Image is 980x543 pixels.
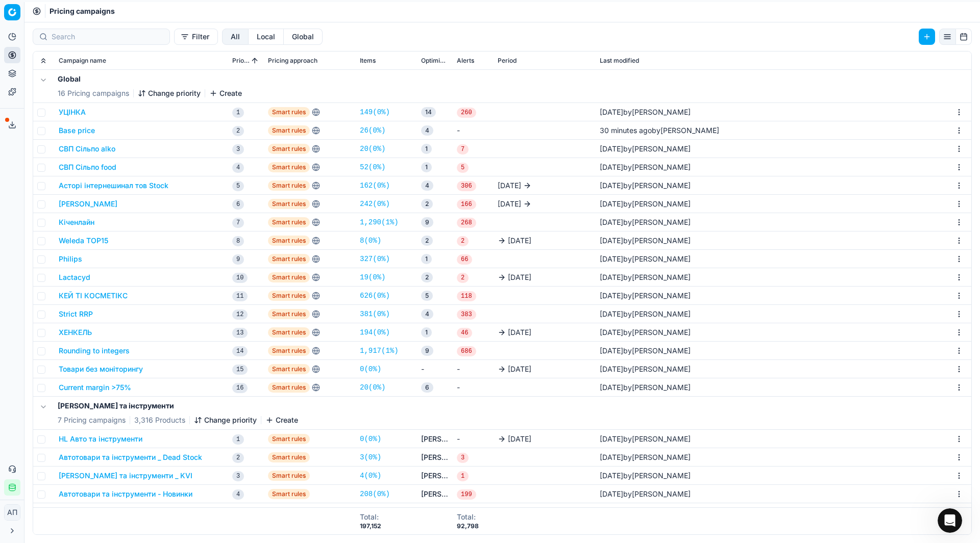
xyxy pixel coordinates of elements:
span: [DATE] [508,236,531,246]
button: КЕЙ ТІ КОСМЕТІКС [59,291,128,301]
span: [DATE] [508,327,531,338]
button: Автотовари та інструменти - Новинки [59,489,192,499]
span: 686 [457,346,476,356]
button: УЦІНКА [59,107,86,117]
span: [DATE] [600,218,623,226]
a: 162(0%) [360,180,390,191]
span: 268 [457,218,476,228]
span: [DATE] [600,108,623,116]
span: 66 [457,254,472,265]
span: 14 [232,346,248,356]
span: 2 [232,453,244,463]
span: [DATE] [600,254,623,263]
a: 0(0%) [360,434,381,444]
td: - [453,360,494,378]
span: Priority [232,57,250,65]
span: 6 [421,382,433,393]
a: 19(0%) [360,272,385,282]
span: 5 [232,181,244,191]
a: 381(0%) [360,309,390,319]
div: by [PERSON_NAME] [600,180,691,191]
div: by [PERSON_NAME] [600,199,691,209]
span: 383 [457,309,476,320]
span: 2 [457,236,469,246]
button: АП [4,504,20,521]
span: 1 [421,254,432,264]
input: Search [52,32,163,42]
a: [PERSON_NAME] та інструменти [421,434,449,444]
div: by [PERSON_NAME] [600,327,691,338]
span: 3,316 Products [134,415,185,425]
span: Pricing campaigns [50,6,115,16]
span: 9 [232,254,244,265]
span: Smart rules [268,291,310,301]
span: 2 [421,199,433,209]
span: 199 [457,489,476,500]
button: Strict RRP [59,309,93,319]
span: АП [5,505,20,520]
a: 4(0%) [360,471,381,481]
span: [DATE] [600,199,623,208]
button: Create [209,88,242,98]
div: by [PERSON_NAME] [600,434,691,444]
button: Expand all [37,55,50,67]
span: Alerts [457,57,474,65]
button: Change priority [138,88,201,98]
span: [DATE] [600,489,623,498]
span: 9 [421,346,433,356]
button: ХЕНКЕЛЬ [59,327,92,338]
button: Filter [174,29,218,45]
span: 3 [232,471,244,481]
a: 52(0%) [360,162,385,172]
span: 7 [457,144,469,154]
span: [DATE] [498,199,521,209]
span: Smart rules [268,327,310,338]
button: Base price [59,125,95,136]
span: 166 [457,199,476,210]
span: Smart rules [268,236,310,246]
span: [DATE] [508,272,531,282]
span: [DATE] [600,181,623,190]
div: by [PERSON_NAME] [600,489,691,499]
span: 7 [232,218,244,228]
a: 149(0%) [360,107,390,117]
a: [PERSON_NAME] та інструменти [421,489,449,499]
button: Товари без моніторингу [59,364,143,374]
span: Optimization groups [421,57,449,65]
a: 20(0%) [360,382,385,393]
span: 46 [457,328,472,338]
span: [DATE] [600,434,623,443]
div: by [PERSON_NAME] [600,254,691,264]
div: by [PERSON_NAME] [600,236,691,246]
span: [DATE] [600,273,623,281]
span: Smart rules [268,254,310,264]
span: [DATE] [600,163,623,171]
span: Smart rules [268,346,310,356]
span: 12 [232,309,248,320]
a: 327(0%) [360,254,390,264]
button: СВП Сільпо alko [59,144,115,154]
span: 11 [232,291,248,301]
span: Smart rules [268,217,310,227]
span: 1 [421,162,432,172]
span: [DATE] [600,236,623,245]
button: Sorted by Priority ascending [250,56,260,66]
a: 20(0%) [360,144,385,154]
span: Period [498,57,517,65]
span: 4 [232,489,244,500]
span: 2 [232,126,244,136]
h5: [PERSON_NAME] та інструменти [58,401,298,411]
span: [DATE] [600,328,623,337]
a: 3(0%) [360,452,381,462]
span: 14 [421,107,436,117]
span: 1 [232,108,244,118]
td: - [453,378,494,397]
div: by [PERSON_NAME] [600,272,691,282]
button: Автотовари та інструменти _ Dead Stock [59,452,202,462]
button: Rounding to integers [59,346,130,356]
span: 4 [421,125,433,136]
div: by [PERSON_NAME] [600,452,691,462]
span: [DATE] [600,309,623,318]
span: [DATE] [600,346,623,355]
div: by [PERSON_NAME] [600,364,691,374]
